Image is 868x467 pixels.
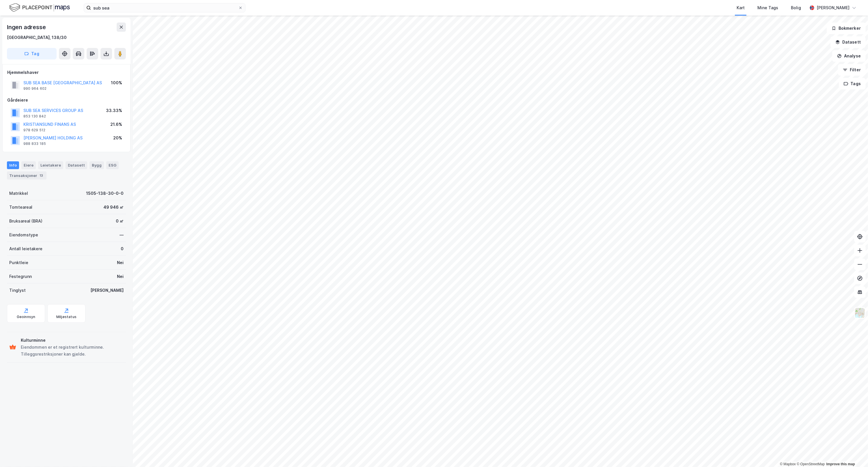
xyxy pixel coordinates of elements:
div: Hjemmelshaver [7,69,126,76]
button: Tags [839,78,866,89]
div: Nei [117,273,124,280]
div: 988 833 185 [23,141,46,146]
div: Tinglyst [9,287,26,294]
div: 100% [111,79,122,86]
div: 0 [121,245,124,252]
img: Z [854,307,865,318]
iframe: Chat Widget [839,439,868,467]
div: [PERSON_NAME] [817,4,850,11]
button: Bokmerker [827,23,866,34]
div: 1505-138-30-0-0 [86,190,124,197]
div: Eiere [21,161,36,169]
button: Filter [838,64,866,76]
button: Datasett [830,36,866,48]
div: Kontrollprogram for chat [839,439,868,467]
div: Bruksareal (BRA) [9,218,42,225]
div: Nei [117,259,124,266]
div: Bygg [90,161,104,169]
div: Miljøstatus [56,315,77,319]
div: — [120,231,124,238]
a: OpenStreetMap [797,462,825,466]
div: 33.33% [106,107,122,114]
div: 13 [38,173,44,178]
div: Leietakere [38,161,63,169]
div: 0 ㎡ [116,218,124,225]
div: Mine Tags [757,4,778,11]
div: [PERSON_NAME] [90,287,124,294]
div: Datasett [66,161,87,169]
div: 990 964 602 [23,86,46,91]
div: 853 130 842 [23,114,46,119]
div: Kulturminne [21,337,124,344]
div: 49 946 ㎡ [103,204,124,211]
div: [GEOGRAPHIC_DATA], 138/30 [7,34,67,41]
div: Matrikkel [9,190,28,197]
div: 20% [113,135,122,141]
div: Bolig [791,4,801,11]
div: Antall leietakere [9,245,42,252]
div: Tomteareal [9,204,32,211]
button: Analyse [832,50,866,62]
div: Festegrunn [9,273,32,280]
input: Søk på adresse, matrikkel, gårdeiere, leietakere eller personer [91,3,238,12]
div: Geoinnsyn [17,315,36,319]
div: 978 629 512 [23,128,45,132]
div: Info [7,161,19,169]
div: Ingen adresse [7,23,47,32]
img: logo.f888ab2527a4732fd821a326f86c7f29.svg [9,3,70,13]
div: Eiendommen er et registrert kulturminne. Tilleggsrestriksjoner kan gjelde. [21,344,124,358]
div: Kart [737,4,745,11]
button: Tag [7,48,57,59]
div: 21.6% [110,121,122,128]
div: Transaksjoner [7,171,46,180]
a: Improve this map [826,462,855,466]
div: Punktleie [9,259,28,266]
div: ESG [106,161,119,169]
div: Eiendomstype [9,231,38,238]
a: Mapbox [780,462,796,466]
div: Gårdeiere [7,97,126,104]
